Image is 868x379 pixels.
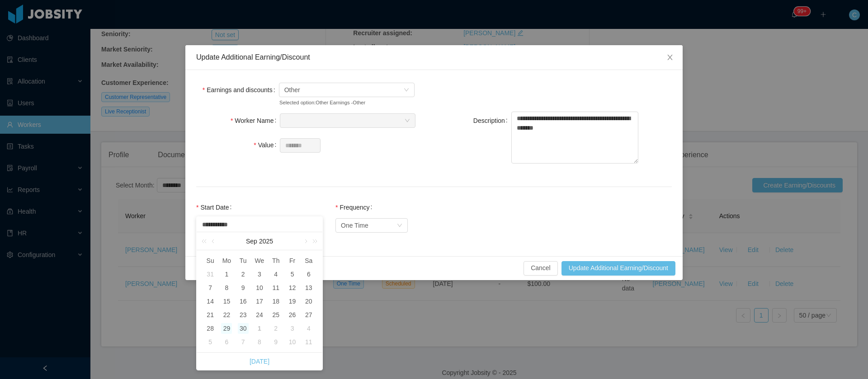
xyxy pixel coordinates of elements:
div: 5 [205,337,216,347]
div: 4 [270,269,281,280]
td: September 19, 2025 [284,295,300,308]
div: 25 [270,309,281,320]
div: 7 [205,282,216,293]
i: icon: down [404,87,409,94]
td: September 24, 2025 [251,308,268,322]
div: 2 [238,269,249,280]
td: September 4, 2025 [268,267,284,281]
div: 12 [287,282,298,293]
div: 14 [205,296,216,307]
div: One Time [341,219,368,232]
td: September 5, 2025 [284,267,300,281]
div: 31 [205,269,216,280]
th: Fri [284,254,300,267]
td: October 10, 2025 [284,335,300,349]
a: Last year (Control + left) [200,232,212,250]
span: We [251,257,268,265]
td: October 6, 2025 [218,335,235,349]
div: 28 [205,323,216,334]
th: Mon [218,254,235,267]
a: Next month (PageDown) [301,232,309,250]
button: Cancel [524,261,558,276]
i: icon: down [405,118,410,124]
div: 17 [254,296,265,307]
td: September 9, 2025 [235,281,251,295]
td: September 14, 2025 [202,295,218,308]
div: 6 [303,269,314,280]
td: September 26, 2025 [284,308,300,322]
td: September 13, 2025 [301,281,317,295]
td: September 23, 2025 [235,308,251,322]
div: 18 [270,296,281,307]
div: 26 [287,309,298,320]
td: September 27, 2025 [301,308,317,322]
div: 3 [254,269,265,280]
td: October 5, 2025 [202,335,218,349]
a: [DATE] [250,353,269,370]
div: 7 [238,337,249,347]
label: Earnings and discounts [203,86,279,94]
td: October 1, 2025 [251,322,268,335]
td: October 2, 2025 [268,322,284,335]
div: 13 [303,282,314,293]
td: September 6, 2025 [301,267,317,281]
div: 10 [287,337,298,347]
div: 8 [254,337,265,347]
span: Sa [301,257,317,265]
div: 8 [221,282,232,293]
div: 6 [221,337,232,347]
th: Wed [251,254,268,267]
td: October 8, 2025 [251,335,268,349]
small: Selected option: Other Earnings - Other [279,99,394,107]
div: 2 [270,323,281,334]
div: 19 [287,296,298,307]
button: Close [657,45,683,70]
button: Update Additional Earning/Discount [561,261,675,276]
td: September 2, 2025 [235,267,251,281]
div: 27 [303,309,314,320]
td: September 3, 2025 [251,267,268,281]
th: Sun [202,254,218,267]
div: 1 [254,323,265,334]
td: September 18, 2025 [268,295,284,308]
td: October 3, 2025 [284,322,300,335]
td: September 15, 2025 [218,295,235,308]
input: Value [280,139,320,152]
div: 5 [287,269,298,280]
div: 10 [254,282,265,293]
th: Sat [301,254,317,267]
div: 11 [303,337,314,347]
th: Tue [235,254,251,267]
td: September 7, 2025 [202,281,218,295]
div: 15 [221,296,232,307]
label: Frequency [335,204,376,211]
div: 20 [303,296,314,307]
div: 21 [205,309,216,320]
div: 11 [270,282,281,293]
td: September 11, 2025 [268,281,284,295]
a: Sep [245,232,258,250]
td: September 17, 2025 [251,295,268,308]
td: September 29, 2025 [218,322,235,335]
td: October 7, 2025 [235,335,251,349]
a: Next year (Control + right) [307,232,319,250]
div: 23 [238,309,249,320]
div: 1 [221,269,232,280]
td: September 25, 2025 [268,308,284,322]
div: Update Additional Earning/Discount [196,52,672,62]
div: 9 [270,337,281,347]
span: Other [284,83,300,97]
div: 22 [221,309,232,320]
div: 24 [254,309,265,320]
span: Mo [218,257,235,265]
td: September 21, 2025 [202,308,218,322]
a: 2025 [258,232,274,250]
span: Tu [235,257,251,265]
label: Worker Name [231,117,280,124]
label: Value [254,141,280,149]
textarea: Description [511,112,638,164]
span: Fr [284,257,300,265]
td: September 30, 2025 [235,322,251,335]
td: September 1, 2025 [218,267,235,281]
div: 9 [238,282,249,293]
